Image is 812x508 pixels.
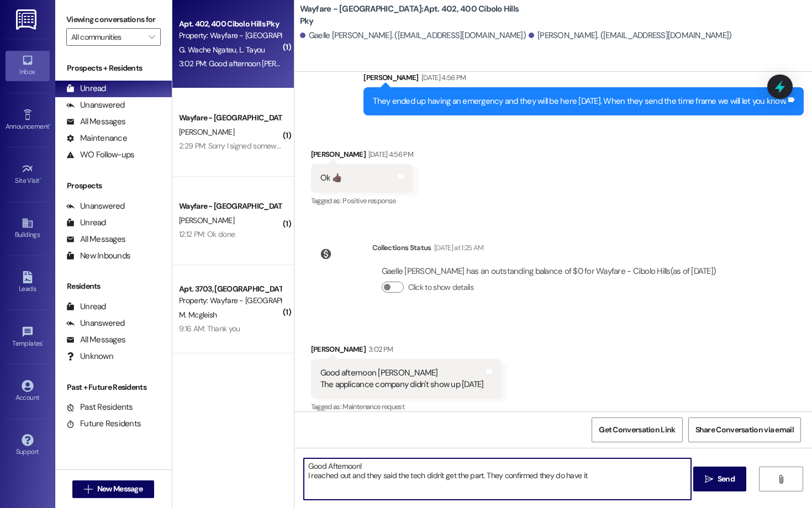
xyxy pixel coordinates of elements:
[6,160,50,189] a: Site Visit •
[66,234,125,245] div: All Messages
[66,351,113,362] div: Unknown
[66,149,134,161] div: WO Follow-ups
[179,141,344,151] div: 2:29 PM: Sorry I signed somewhere else. Thank you!
[43,338,44,346] span: •
[97,483,143,495] span: New Message
[66,250,130,262] div: New Inbounds
[382,266,716,277] div: Gaelle [PERSON_NAME] has an outstanding balance of $0 for Wayfare - Cibolo Hills (as of [DATE])
[372,242,431,253] div: Collections Status
[408,282,473,293] label: Click to show details
[693,467,747,491] button: Send
[599,424,675,436] span: Get Conversation Link
[179,30,281,41] div: Property: Wayfare - [GEOGRAPHIC_DATA]
[55,281,172,292] div: Residents
[366,149,413,160] div: [DATE] 4:56 PM
[179,310,217,320] span: M. Mcgleish
[373,96,786,107] div: They ended up having an emergency and they will be here [DATE]. When they send the time frame we ...
[311,193,413,209] div: Tagged as:
[6,322,50,352] a: Templates •
[718,473,735,485] span: Send
[6,51,50,81] a: Inbox
[66,11,161,28] label: Viewing conversations for
[66,133,127,144] div: Maintenance
[179,59,472,68] div: 3:02 PM: Good afternoon [PERSON_NAME] The applicance company didn't show up [DATE]
[16,9,39,30] img: ResiDesk Logo
[149,33,155,41] i: 
[179,229,235,239] div: 12:12 PM: Ok done
[529,30,732,41] div: [PERSON_NAME]. ([EMAIL_ADDRESS][DOMAIN_NAME])
[311,149,413,164] div: [PERSON_NAME]
[66,83,106,94] div: Unread
[179,112,281,124] div: Wayfare - [GEOGRAPHIC_DATA]
[592,417,682,442] button: Get Conversation Link
[342,196,396,205] span: Positive response
[66,317,125,329] div: Unanswered
[311,343,502,359] div: [PERSON_NAME]
[363,72,804,87] div: [PERSON_NAME]
[179,45,239,55] span: G. Wache Ngateu
[695,424,794,436] span: Share Conversation via email
[320,367,484,391] div: Good afternoon [PERSON_NAME] The applicance company didn't show up [DATE]
[300,30,526,41] div: Gaelle [PERSON_NAME]. ([EMAIL_ADDRESS][DOMAIN_NAME])
[49,121,51,129] span: •
[320,172,342,184] div: Ok 👍🏿
[66,418,141,430] div: Future Residents
[55,180,172,192] div: Prospects
[179,283,281,295] div: Apt. 3703, [GEOGRAPHIC_DATA]
[66,200,125,212] div: Unanswered
[304,458,691,500] textarea: Good Afternoon! I reached out and they said the tech didn't get the part. They confirmed they do ...
[688,417,801,442] button: Share Conversation via email
[239,45,265,55] span: L. Tayou
[179,295,281,306] div: Property: Wayfare - [GEOGRAPHIC_DATA]
[66,301,106,313] div: Unread
[71,28,143,46] input: All communities
[431,242,484,253] div: [DATE] at 1:25 AM
[72,480,154,498] button: New Message
[311,399,502,415] div: Tagged as:
[342,402,404,411] span: Maintenance request
[777,475,785,484] i: 
[179,127,234,137] span: [PERSON_NAME]
[179,215,234,225] span: [PERSON_NAME]
[40,175,41,183] span: •
[179,200,281,212] div: Wayfare - [GEOGRAPHIC_DATA]
[705,475,713,484] i: 
[66,217,106,229] div: Unread
[6,214,50,244] a: Buildings
[300,3,521,27] b: Wayfare - [GEOGRAPHIC_DATA]: Apt. 402, 400 Cibolo Hills Pky
[6,268,50,298] a: Leads
[6,431,50,461] a: Support
[179,18,281,30] div: Apt. 402, 400 Cibolo Hills Pky
[6,377,50,406] a: Account
[66,334,125,346] div: All Messages
[66,401,133,413] div: Past Residents
[179,324,240,334] div: 9:16 AM: Thank you
[55,62,172,74] div: Prospects + Residents
[366,343,393,355] div: 3:02 PM
[66,116,125,128] div: All Messages
[419,72,466,83] div: [DATE] 4:56 PM
[55,382,172,393] div: Past + Future Residents
[84,485,92,494] i: 
[66,99,125,111] div: Unanswered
